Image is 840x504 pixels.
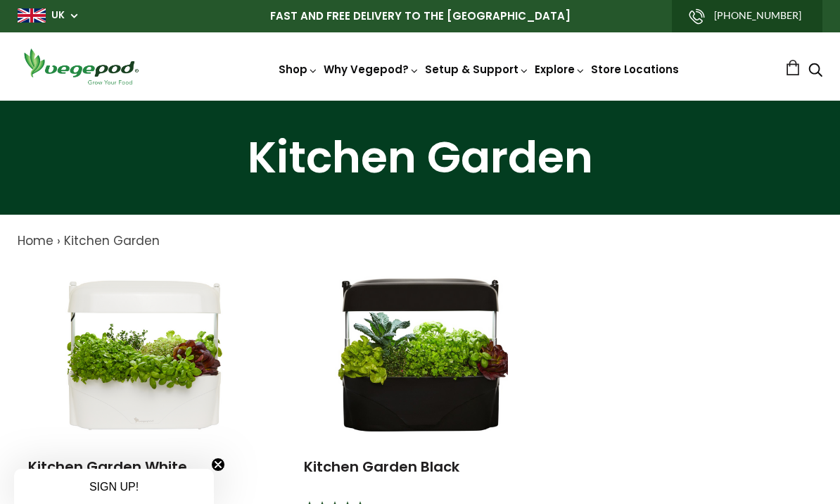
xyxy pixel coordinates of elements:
[304,457,459,477] a: Kitchen Garden Black
[808,64,822,79] a: Search
[89,481,139,493] span: SIGN UP!
[535,62,585,77] a: Explore
[591,62,679,77] a: Store Locations
[332,265,508,441] img: Kitchen Garden Black
[18,8,46,23] img: gb_large.png
[14,469,214,504] div: SIGN UP!Close teaser
[28,457,187,477] a: Kitchen Garden White
[57,232,61,249] span: ›
[324,62,419,77] a: Why Vegepod?
[18,46,144,87] img: Vegepod
[425,62,529,77] a: Setup & Support
[56,265,232,441] img: Kitchen Garden White
[51,8,65,23] a: UK
[64,232,160,249] a: Kitchen Garden
[18,136,822,179] h1: Kitchen Garden
[18,232,822,251] nav: breadcrumbs
[279,62,318,77] a: Shop
[211,458,225,472] button: Close teaser
[18,232,53,249] a: Home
